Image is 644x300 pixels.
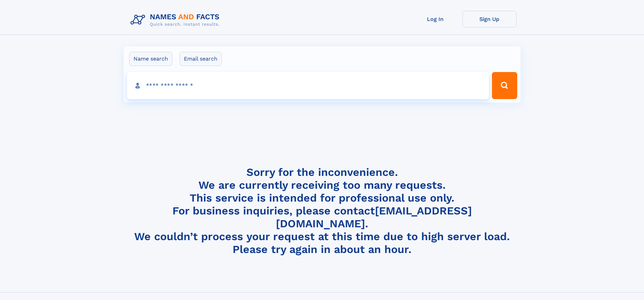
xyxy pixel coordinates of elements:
[408,11,462,27] a: Log In
[462,11,517,27] a: Sign Up
[128,166,517,256] h4: Sorry for the inconvenience. We are currently receiving too many requests. This service is intend...
[492,72,517,99] button: Search Button
[128,11,225,29] img: Logo Names and Facts
[276,204,472,230] a: [EMAIL_ADDRESS][DOMAIN_NAME]
[180,52,222,66] label: Email search
[127,72,489,99] input: search input
[129,52,172,66] label: Name search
